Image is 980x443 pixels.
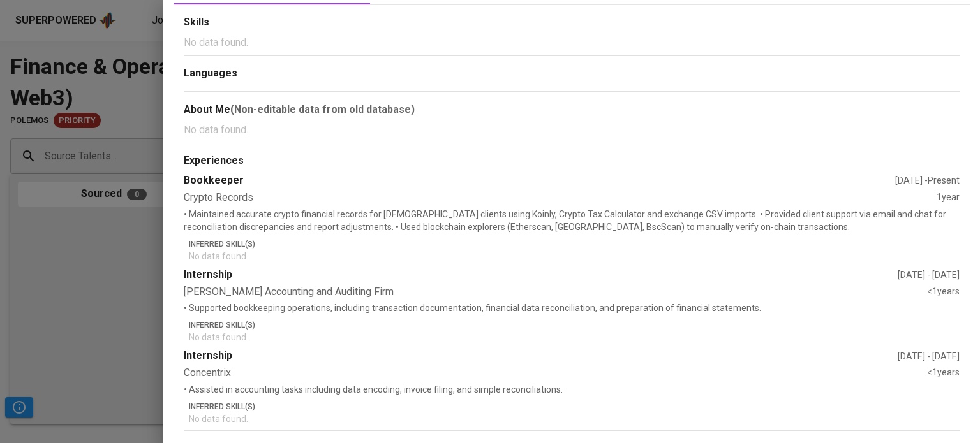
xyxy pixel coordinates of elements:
div: Crypto Records [184,191,937,205]
div: Concentrix [184,366,927,381]
div: About Me [184,102,960,117]
p: No data found. [184,35,960,50]
div: Skills [184,15,960,30]
p: • Supported bookkeeping operations, including transaction documentation, financial data reconcili... [184,301,960,314]
p: No data found. [189,250,960,263]
p: No data found. [189,412,960,425]
div: Bookkeeper [184,173,895,188]
div: Languages [184,66,960,81]
div: Internship [184,349,898,363]
div: [DATE] - Present [895,174,960,187]
div: [DATE] - [DATE] [898,268,960,281]
b: (Non-editable data from old database) [230,103,415,115]
div: <1 years [927,285,960,300]
div: Experiences [184,154,960,168]
p: Inferred Skill(s) [189,238,960,250]
p: No data found. [189,331,960,344]
p: • Maintained accurate crypto financial records for [DEMOGRAPHIC_DATA] clients using Koinly, Crypt... [184,208,960,233]
p: Inferred Skill(s) [189,401,960,412]
div: Internship [184,268,898,282]
div: <1 years [927,366,960,381]
div: [PERSON_NAME] Accounting and Auditing Firm [184,285,927,300]
p: No data found. [184,122,960,138]
div: 1 year [937,191,960,205]
p: • Assisted in accounting tasks including data encoding, invoice filing, and simple reconciliations. [184,383,960,396]
div: [DATE] - [DATE] [898,350,960,363]
p: Inferred Skill(s) [189,319,960,331]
